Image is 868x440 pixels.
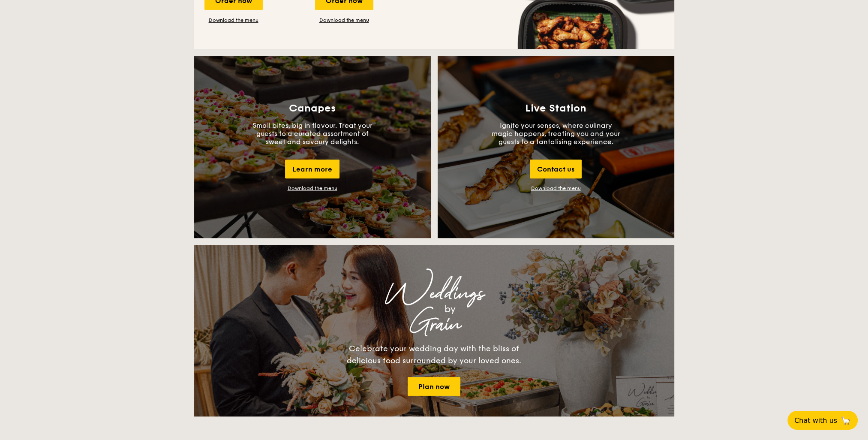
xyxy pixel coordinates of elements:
div: Celebrate your wedding day with the bliss of delicious food surrounded by your loved ones. [338,343,531,367]
a: Download the menu [531,185,581,191]
a: Plan now [408,377,460,396]
div: by [301,301,599,317]
a: Download the menu [315,17,373,24]
p: Small bites, big in flavour. Treat your guests to a curated assortment of sweet and savoury delig... [248,121,377,146]
h3: Live Station [525,102,586,115]
div: Download the menu [288,185,337,191]
div: Learn more [285,160,339,178]
p: Ignite your senses, where culinary magic happens, treating you and your guests to a tantalising e... [492,121,620,146]
span: Chat with us [794,416,837,425]
button: Chat with us🦙 [787,411,858,430]
div: Contact us [530,160,582,178]
a: Download the menu [204,17,263,24]
h3: Canapes [289,102,336,115]
div: Weddings [270,286,599,301]
div: Grain [270,317,599,332]
span: 🦙 [841,416,851,425]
